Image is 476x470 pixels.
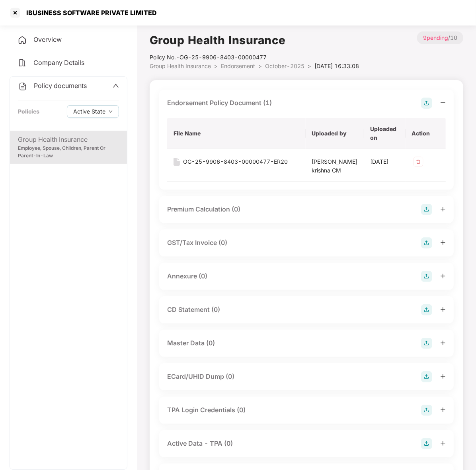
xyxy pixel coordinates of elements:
span: plus [440,441,446,446]
img: svg+xml;base64,PHN2ZyB4bWxucz0iaHR0cDovL3d3dy53My5vcmcvMjAwMC9zdmciIHdpZHRoPSIyOCIgaGVpZ2h0PSIyOC... [421,204,432,215]
img: svg+xml;base64,PHN2ZyB4bWxucz0iaHR0cDovL3d3dy53My5vcmcvMjAwMC9zdmciIHdpZHRoPSIyOCIgaGVpZ2h0PSIyOC... [421,438,432,449]
span: Policy documents [34,82,87,90]
img: svg+xml;base64,PHN2ZyB4bWxucz0iaHR0cDovL3d3dy53My5vcmcvMjAwMC9zdmciIHdpZHRoPSIyOCIgaGVpZ2h0PSIyOC... [421,338,432,349]
span: plus [440,206,446,212]
span: up [113,82,119,89]
img: svg+xml;base64,PHN2ZyB4bWxucz0iaHR0cDovL3d3dy53My5vcmcvMjAwMC9zdmciIHdpZHRoPSIxNiIgaGVpZ2h0PSIyMC... [174,158,180,166]
div: [PERSON_NAME] krishna CM [312,157,358,175]
span: minus [440,100,446,106]
span: [DATE] 16:33:08 [314,63,359,69]
h1: Group Health Insurance [150,31,359,49]
img: svg+xml;base64,PHN2ZyB4bWxucz0iaHR0cDovL3d3dy53My5vcmcvMjAwMC9zdmciIHdpZHRoPSIyOCIgaGVpZ2h0PSIyOC... [421,237,432,249]
img: svg+xml;base64,PHN2ZyB4bWxucz0iaHR0cDovL3d3dy53My5vcmcvMjAwMC9zdmciIHdpZHRoPSIyOCIgaGVpZ2h0PSIyOC... [421,405,432,416]
img: svg+xml;base64,PHN2ZyB4bWxucz0iaHR0cDovL3d3dy53My5vcmcvMjAwMC9zdmciIHdpZHRoPSIyNCIgaGVpZ2h0PSIyNC... [18,82,27,91]
div: CD Statement (0) [167,305,220,315]
div: Active Data - TPA (0) [167,439,233,448]
button: Active Statedown [67,105,119,118]
span: > [258,63,262,69]
div: Policy No.- OG-25-9906-8403-00000477 [150,53,359,62]
span: plus [440,307,446,312]
div: Group Health Insurance [18,135,119,145]
div: [DATE] [371,157,399,166]
span: October-2025 [265,63,304,69]
th: Uploaded on [364,118,406,149]
span: Active State [73,107,105,116]
img: svg+xml;base64,PHN2ZyB4bWxucz0iaHR0cDovL3d3dy53My5vcmcvMjAwMC9zdmciIHdpZHRoPSIyOCIgaGVpZ2h0PSIyOC... [421,271,432,282]
div: Employee, Spouse, Children, Parent Or Parent-In-Law [18,145,119,160]
th: Action [406,118,446,149]
div: OG-25-9906-8403-00000477-ER20 [183,157,288,166]
div: Annexure (0) [167,271,207,281]
div: Premium Calculation (0) [167,204,240,214]
img: svg+xml;base64,PHN2ZyB4bWxucz0iaHR0cDovL3d3dy53My5vcmcvMjAwMC9zdmciIHdpZHRoPSIyNCIgaGVpZ2h0PSIyNC... [18,58,27,68]
img: svg+xml;base64,PHN2ZyB4bWxucz0iaHR0cDovL3d3dy53My5vcmcvMjAwMC9zdmciIHdpZHRoPSIyOCIgaGVpZ2h0PSIyOC... [421,371,432,382]
img: svg+xml;base64,PHN2ZyB4bWxucz0iaHR0cDovL3d3dy53My5vcmcvMjAwMC9zdmciIHdpZHRoPSIyNCIgaGVpZ2h0PSIyNC... [18,35,27,45]
span: Company Details [33,59,84,67]
span: Endorsement [221,63,255,69]
div: GST/Tax Invoice (0) [167,238,227,248]
span: Overview [33,35,62,43]
span: Group Health Insurance [150,63,211,69]
span: > [308,63,311,69]
div: TPA Login Credentials (0) [167,405,246,415]
span: plus [440,407,446,413]
span: plus [440,240,446,245]
img: svg+xml;base64,PHN2ZyB4bWxucz0iaHR0cDovL3d3dy53My5vcmcvMjAwMC9zdmciIHdpZHRoPSIyOCIgaGVpZ2h0PSIyOC... [421,304,432,315]
div: Endorsement Policy Document (1) [167,98,272,108]
span: plus [440,273,446,279]
span: plus [440,340,446,346]
img: svg+xml;base64,PHN2ZyB4bWxucz0iaHR0cDovL3d3dy53My5vcmcvMjAwMC9zdmciIHdpZHRoPSIzMiIgaGVpZ2h0PSIzMi... [412,155,425,168]
span: 9 pending [423,34,448,41]
div: Master Data (0) [167,338,215,348]
span: > [214,63,218,69]
th: File Name [167,118,306,149]
th: Uploaded by [306,118,364,149]
span: down [109,110,113,114]
span: plus [440,374,446,379]
div: Policies [18,107,39,116]
p: / 10 [417,31,463,44]
div: ECard/UHID Dump (0) [167,372,234,382]
img: svg+xml;base64,PHN2ZyB4bWxucz0iaHR0cDovL3d3dy53My5vcmcvMjAwMC9zdmciIHdpZHRoPSIyOCIgaGVpZ2h0PSIyOC... [421,98,432,109]
div: IBUSINESS SOFTWARE PRIVATE LIMITED [21,9,157,17]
